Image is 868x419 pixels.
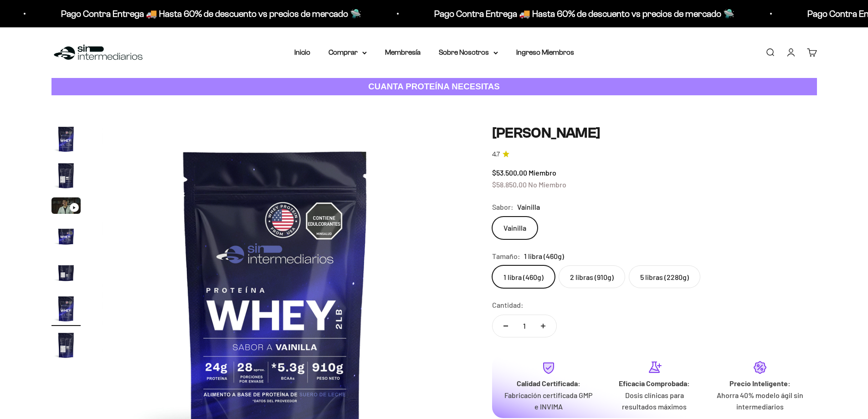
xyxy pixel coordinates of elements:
[524,250,564,262] span: 1 libra (460g)
[51,78,817,96] a: CUANTA PROTEÍNA NECESITAS
[439,47,498,58] summary: Sobre Nosotros
[530,315,556,337] button: Aumentar cantidad
[516,48,574,56] a: Ingreso Miembros
[51,161,81,190] img: Proteína Whey - Vainilla
[385,48,421,56] a: Membresía
[492,250,520,262] legend: Tamaño:
[503,389,594,413] p: Fabricación certificada GMP e INVIMA
[51,221,81,250] img: Proteína Whey - Vainilla
[714,389,806,413] p: Ahorra 40% modelo ágil sin intermediarios
[51,331,81,360] img: Proteína Whey - Vainilla
[492,299,524,311] label: Cantidad:
[294,48,310,56] a: Inicio
[492,124,817,142] h1: [PERSON_NAME]
[51,294,81,323] img: Proteína Whey - Vainilla
[323,6,623,21] p: Pago Contra Entrega 🚚 Hasta 60% de descuento vs precios de mercado 🛸
[51,258,81,287] img: Proteína Whey - Vainilla
[517,379,580,388] strong: Calidad Certificada:
[492,201,514,213] legend: Sabor:
[51,294,81,326] button: Ir al artículo 6
[529,168,556,177] span: Miembro
[368,82,500,91] strong: CUANTA PROTEÍNA NECESITAS
[51,221,81,253] button: Ir al artículo 4
[329,47,367,58] summary: Comprar
[51,258,81,290] button: Ir al artículo 5
[517,201,540,213] span: Vainilla
[528,180,566,189] span: No Miembro
[492,150,500,160] span: 4.7
[51,161,81,193] button: Ir al artículo 2
[619,379,690,388] strong: Eficacia Comprobada:
[51,124,81,154] img: Proteína Whey - Vainilla
[492,168,527,177] span: $53.500,00
[51,197,81,217] button: Ir al artículo 3
[493,315,519,337] button: Reducir cantidad
[729,379,791,388] strong: Precio Inteligente:
[609,389,700,413] p: Dosis clínicas para resultados máximos
[492,150,817,160] a: 4.74.7 de 5.0 estrellas
[51,331,81,362] button: Ir al artículo 7
[492,180,527,189] span: $58.850,00
[51,124,81,156] button: Ir al artículo 1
